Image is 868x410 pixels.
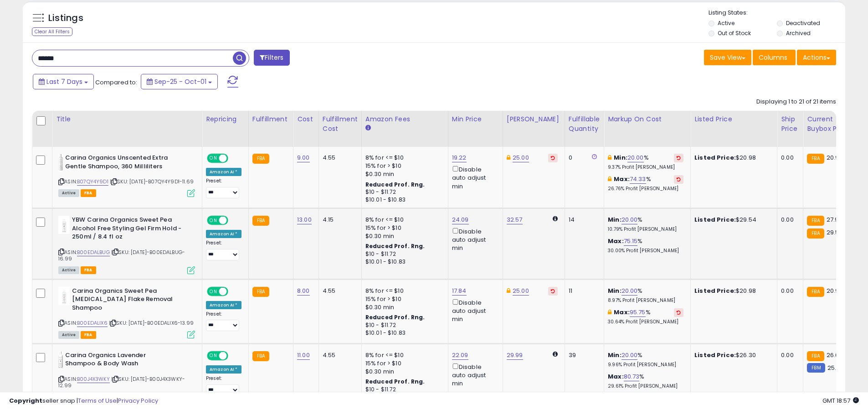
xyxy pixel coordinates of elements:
div: % [608,373,683,389]
div: Preset: [206,311,241,332]
img: 31e-nTtFqsL._SL40_.jpg [58,287,70,305]
div: Amazon AI * [206,230,241,238]
div: % [608,308,683,325]
div: $10 - $11.72 [365,250,441,258]
div: % [608,154,683,171]
b: Max: [608,237,624,245]
span: ON [208,155,219,162]
small: FBA [807,216,824,226]
small: FBA [252,154,269,164]
div: 0.00 [781,216,796,224]
small: FBA [807,287,824,297]
div: Amazon AI * [206,168,241,176]
div: ASIN: [58,351,195,400]
div: Cost [297,114,315,124]
span: ON [208,217,219,224]
a: 11.00 [297,351,310,360]
p: 10.79% Profit [PERSON_NAME] [608,226,683,233]
div: ASIN: [58,216,195,273]
div: $10 - $11.72 [365,188,441,196]
div: $26.30 [694,351,770,359]
small: FBA [807,351,824,361]
p: 8.97% Profit [PERSON_NAME] [608,297,683,304]
div: Amazon AI * [206,301,241,309]
b: Min: [608,351,621,359]
div: [PERSON_NAME] [507,114,561,124]
div: % [608,287,683,304]
span: 2025-10-9 18:57 GMT [822,396,859,405]
span: | SKU: [DATE]-B00EDALBUG-16.99 [58,249,185,262]
small: FBA [252,351,269,361]
small: Amazon Fees. [365,124,371,132]
div: Disable auto adjust min [452,362,496,388]
div: Disable auto adjust min [452,164,496,191]
div: $0.30 min [365,170,441,178]
span: Sep-25 - Oct-01 [154,77,206,86]
span: All listings currently available for purchase on Amazon [58,331,79,339]
div: 8% for <= $10 [365,351,441,359]
div: % [608,175,683,192]
b: Max: [614,175,630,183]
div: 8% for <= $10 [365,154,441,162]
button: Sep-25 - Oct-01 [141,74,218,89]
div: $0.30 min [365,368,441,376]
a: 95.75 [630,308,646,317]
button: Actions [797,50,836,65]
a: 74.33 [630,175,646,184]
b: Max: [608,372,624,381]
div: Amazon Fees [365,114,444,124]
div: $0.30 min [365,232,441,240]
div: Fulfillable Quantity [569,114,600,134]
a: Terms of Use [78,396,117,405]
div: 4.55 [323,287,354,295]
strong: Copyright [9,396,42,405]
div: Fulfillment [252,114,289,124]
a: 17.84 [452,286,467,296]
div: $0.30 min [365,303,441,311]
a: 29.99 [507,351,523,360]
span: Last 7 Days [46,77,82,86]
div: $10.01 - $10.83 [365,329,441,337]
span: All listings currently available for purchase on Amazon [58,266,79,274]
button: Last 7 Days [33,74,94,89]
div: Displaying 1 to 21 of 21 items [756,98,836,106]
div: Preset: [206,375,241,396]
img: 31xP3sr-hfL._SL40_.jpg [58,154,63,172]
b: Reduced Prof. Rng. [365,313,425,321]
div: 0 [569,154,597,162]
a: 22.09 [452,351,468,360]
a: B00EDALIX6 [77,319,108,327]
span: | SKU: [DATE]-B00J4X3WKY-12.99 [58,375,185,389]
small: FBA [252,216,269,226]
p: 30.64% Profit [PERSON_NAME] [608,319,683,325]
a: 20.00 [627,153,644,162]
a: 20.00 [621,351,638,360]
b: Reduced Prof. Rng. [365,242,425,250]
div: 0.00 [781,351,796,359]
div: $20.98 [694,287,770,295]
button: Save View [704,50,751,65]
a: 80.73 [624,372,640,381]
a: 19.22 [452,153,467,162]
div: % [608,216,683,233]
p: Listing States: [709,9,845,17]
a: Privacy Policy [118,396,158,405]
span: All listings currently available for purchase on Amazon [58,189,79,197]
b: Carina Organics Unscented Extra Gentle Shampoo, 360 Milliliters [65,154,176,173]
div: 4.15 [323,216,354,224]
img: 21Iw3Ri5xlL._SL40_.jpg [58,216,70,234]
div: ASIN: [58,287,195,337]
span: FBA [81,189,96,197]
div: 0.00 [781,154,796,162]
div: $10.01 - $10.83 [365,258,441,266]
div: % [608,351,683,368]
b: Min: [608,286,621,295]
button: Filters [254,50,289,66]
label: Deactivated [786,19,820,27]
span: OFF [227,155,241,162]
b: Carina Organics Sweet Pea [MEDICAL_DATA] Flake Removal Shampoo [72,287,183,315]
label: Out of Stock [718,29,751,37]
div: $29.54 [694,216,770,224]
span: OFF [227,217,241,224]
img: 21srOmQiewL._SL40_.jpg [58,351,63,369]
